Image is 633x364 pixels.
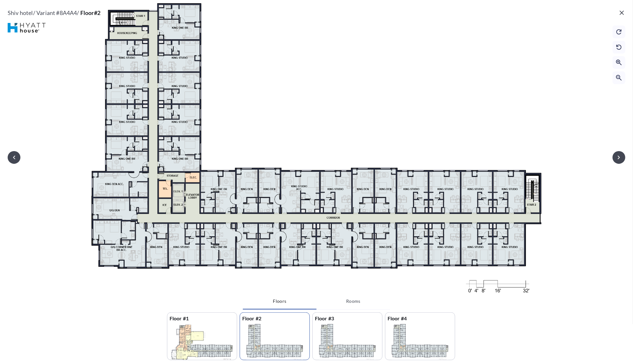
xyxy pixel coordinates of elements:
[385,313,455,324] p: Floor #4
[313,313,382,324] p: Floor #3
[316,294,390,309] button: Rooms
[8,23,46,33] img: floorplanBranLogoPlug
[313,324,382,360] img: Floorplans preview
[240,313,309,324] p: Floor #2
[243,294,316,309] button: Floors
[240,324,309,360] img: Floorplans preview
[167,313,237,324] p: Floor #1
[8,8,100,19] p: Shiv hotel / Variant # 8A4A4 /
[385,324,455,360] img: Floorplans preview
[167,324,237,360] img: Floorplans preview
[80,9,100,16] span: Floor#2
